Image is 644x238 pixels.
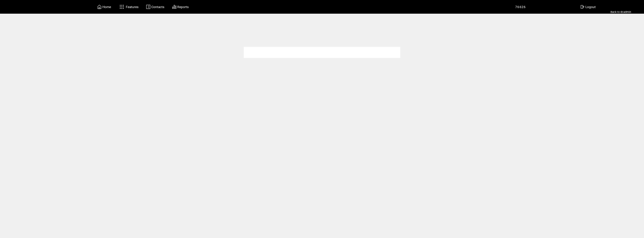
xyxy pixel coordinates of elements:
[610,10,631,14] a: Back to dcadmin
[515,5,526,9] span: 76626
[102,5,111,9] span: Home
[580,4,585,9] img: exit.svg
[119,4,125,10] img: features.svg
[146,4,151,9] img: contacts.svg
[118,3,139,10] a: Features
[97,4,102,9] img: home.svg
[580,4,612,10] a: Logout
[97,4,112,10] a: Home
[145,4,165,10] a: Contacts
[172,4,177,9] img: chart.svg
[151,5,164,9] span: Contacts
[171,4,189,10] a: Reports
[585,5,596,9] span: Logout
[177,5,189,9] span: Reports
[126,5,139,9] span: Features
